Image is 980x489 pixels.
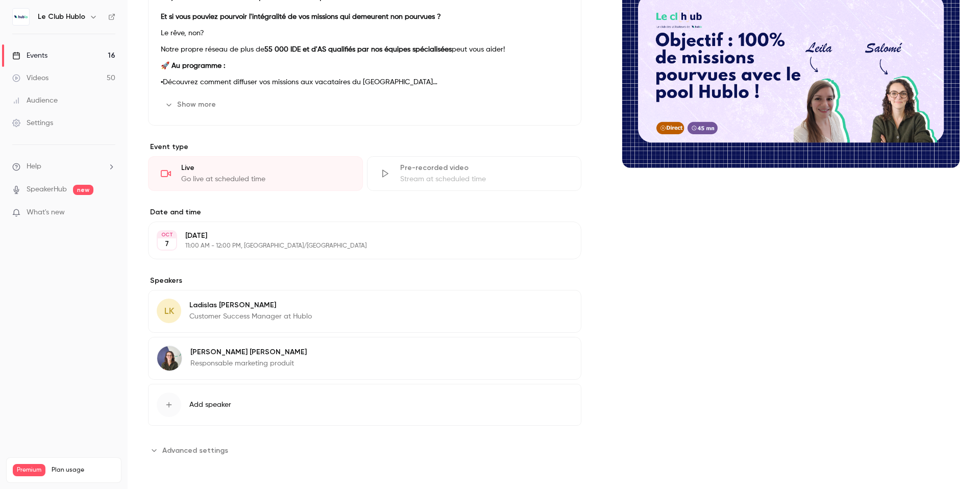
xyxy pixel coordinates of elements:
button: Add speaker [148,384,581,426]
p: Ladislas [PERSON_NAME] [189,300,312,310]
strong: 55 000 IDE et d'AS qualifiés par nos équipes spécialisées [264,46,452,53]
img: Le Club Hublo [13,9,29,25]
div: Live [181,163,350,173]
strong: 🚀 Au programme : [161,62,225,69]
div: Audience [12,95,58,106]
label: Speakers [148,276,581,286]
strong: • [161,79,163,86]
span: Advanced settings [162,445,228,456]
div: OCT [158,231,176,238]
div: LiveGo live at scheduled time [148,156,363,191]
p: Le rêve, non? [161,27,569,39]
span: new [73,185,93,195]
span: LK [164,304,174,318]
div: Videos [12,73,48,83]
div: LKLadislas [PERSON_NAME]Customer Success Manager at Hublo [148,290,581,333]
a: SpeakerHub [27,184,67,195]
iframe: Noticeable Trigger [103,208,115,217]
span: Help [27,161,41,172]
span: Premium [13,464,45,476]
strong: Et si vous pouviez pourvoir l'intégralité de vos missions qui demeurent non pourvues ? [161,13,441,20]
img: Salomé Renaud [157,346,182,371]
div: Events [12,51,47,61]
h6: Le Club Hublo [38,12,85,22]
p: Event type [148,142,581,152]
div: Pre-recorded videoStream at scheduled time [367,156,582,191]
p: Découvrez comment diffuser vos missions aux vacataires du [GEOGRAPHIC_DATA] [161,76,569,88]
button: Show more [161,96,222,113]
p: 7 [165,239,169,249]
span: What's new [27,207,65,218]
div: Go live at scheduled time [181,174,350,184]
div: Pre-recorded video [400,163,569,173]
button: Advanced settings [148,442,234,458]
p: 11:00 AM - 12:00 PM, [GEOGRAPHIC_DATA]/[GEOGRAPHIC_DATA] [185,242,527,250]
p: Customer Success Manager at Hublo [189,311,312,322]
section: Advanced settings [148,442,581,458]
div: Stream at scheduled time [400,174,569,184]
div: Salomé Renaud[PERSON_NAME] [PERSON_NAME]Responsable marketing produit [148,337,581,380]
span: Plan usage [52,466,115,474]
p: Notre propre réseau de plus de peut vous aider! [161,43,569,56]
p: [PERSON_NAME] [PERSON_NAME] [190,347,307,357]
li: help-dropdown-opener [12,161,115,172]
p: [DATE] [185,231,527,241]
div: Settings [12,118,53,128]
p: Responsable marketing produit [190,358,307,369]
span: Add speaker [189,400,231,410]
label: Date and time [148,207,581,217]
